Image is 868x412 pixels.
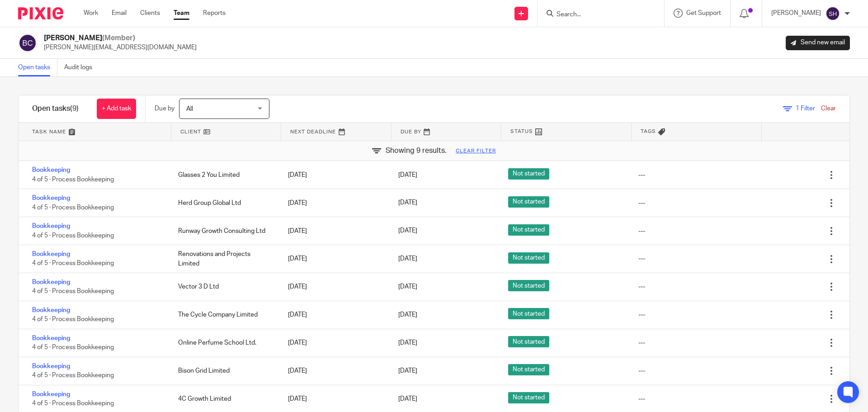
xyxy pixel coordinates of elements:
[32,251,70,257] a: Bookkeeping
[102,34,135,42] span: (Member)
[64,59,99,76] a: Audit logs
[398,200,417,206] span: [DATE]
[32,372,114,379] span: 4 of 5 · Process Bookkeeping
[771,9,821,18] p: [PERSON_NAME]
[638,254,645,263] div: ---
[32,195,70,201] a: Bookkeeping
[84,9,98,18] a: Work
[398,256,417,262] span: [DATE]
[556,11,637,19] input: Search
[796,105,815,112] span: Filter
[32,176,114,183] span: 4 of 5 · Process Bookkeeping
[821,105,836,112] a: Clear
[398,228,417,234] span: [DATE]
[32,167,70,173] a: Bookkeeping
[508,308,549,319] span: Not started
[32,223,70,229] a: Bookkeeping
[169,390,279,408] div: 4C Growth Limited
[32,344,114,350] span: 4 of 5 · Process Bookkeeping
[32,363,70,369] a: Bookkeeping
[169,222,279,240] div: Runway Growth Consulting Ltd
[44,43,197,52] p: [PERSON_NAME][EMAIL_ADDRESS][DOMAIN_NAME]
[169,362,279,380] div: Bison Grid Limited
[510,128,533,135] span: Status
[186,106,193,112] span: All
[638,394,645,403] div: ---
[398,172,417,178] span: [DATE]
[18,7,63,19] img: Pixie
[32,232,114,239] span: 4 of 5 · Process Bookkeeping
[638,310,645,319] div: ---
[32,400,114,407] span: 4 of 5 · Process Bookkeeping
[279,194,389,212] div: [DATE]
[638,282,645,291] div: ---
[140,9,160,18] a: Clients
[796,105,799,112] span: 1
[638,227,645,236] div: ---
[32,307,70,313] a: Bookkeeping
[32,289,114,295] span: 4 of 5 · Process Bookkeeping
[32,260,114,267] span: 4 of 5 · Process Bookkeeping
[18,59,57,76] a: Open tasks
[508,336,549,347] span: Not started
[32,204,114,211] span: 4 of 5 · Process Bookkeeping
[398,340,417,346] span: [DATE]
[398,312,417,318] span: [DATE]
[638,170,645,180] div: ---
[686,10,721,16] span: Get Support
[32,279,70,285] a: Bookkeeping
[508,252,549,264] span: Not started
[32,104,79,114] h1: Open tasks
[32,316,114,322] span: 4 of 5 · Process Bookkeeping
[155,104,175,113] p: Due by
[638,366,645,375] div: ---
[456,147,496,155] a: Clear filter
[44,33,197,43] h2: [PERSON_NAME]
[18,33,37,52] img: svg%3E
[508,392,549,403] span: Not started
[32,391,70,398] a: Bookkeeping
[508,364,549,375] span: Not started
[279,334,389,352] div: [DATE]
[638,338,645,347] div: ---
[169,334,279,352] div: Online Perfume School Ltd.
[32,335,70,341] a: Bookkeeping
[70,105,79,112] span: (9)
[279,390,389,408] div: [DATE]
[398,368,417,374] span: [DATE]
[386,146,447,156] span: Showing 9 results.
[279,306,389,324] div: [DATE]
[826,6,840,21] img: svg%3E
[279,362,389,380] div: [DATE]
[279,166,389,184] div: [DATE]
[279,278,389,296] div: [DATE]
[638,199,645,208] div: ---
[169,306,279,324] div: The Cycle Company Limited
[112,9,127,18] a: Email
[97,99,136,119] a: + Add task
[508,168,549,180] span: Not started
[279,250,389,268] div: [DATE]
[786,36,850,50] a: Send new email
[203,9,226,18] a: Reports
[169,194,279,212] div: Herd Group Global Ltd
[279,222,389,240] div: [DATE]
[508,224,549,236] span: Not started
[508,196,549,208] span: Not started
[508,280,549,291] span: Not started
[169,166,279,184] div: Glasses 2 You Limited
[398,284,417,290] span: [DATE]
[641,128,656,135] span: Tags
[169,245,279,273] div: Renovations and Projects Limited
[169,278,279,296] div: Vector 3 D Ltd
[174,9,189,18] a: Team
[398,396,417,402] span: [DATE]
